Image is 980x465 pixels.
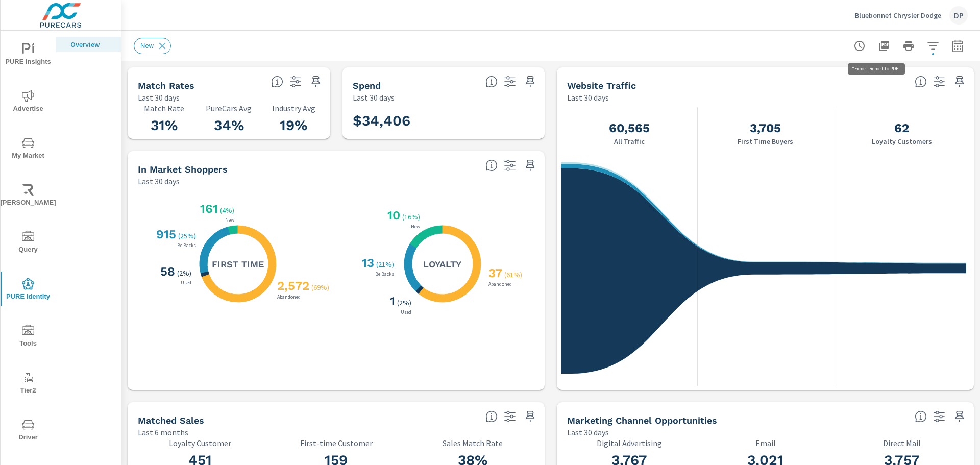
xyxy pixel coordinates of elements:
h3: 161 [198,202,218,216]
span: Save this to your personalized report [951,408,968,425]
p: ( 69% ) [311,283,331,292]
p: Industry Avg [267,104,320,113]
p: ( 21% ) [376,260,396,269]
span: New [134,42,160,50]
h5: Spend [353,80,381,91]
p: Abandoned [486,282,514,287]
div: Overview [56,37,121,52]
h3: 58 [158,264,175,279]
span: Matched shoppers that can be exported to each channel type. This is targetable traffic. [915,410,927,423]
span: Tools [4,325,53,350]
div: New [134,38,171,54]
p: New [223,217,236,223]
h5: Website Traffic [567,80,636,91]
span: Save this to your personalized report [522,157,538,174]
span: Loyalty: Matches that have purchased from the dealership before and purchased within the timefram... [485,410,498,423]
p: ( 16% ) [402,212,422,222]
p: ( 4% ) [220,206,236,215]
p: Sales Match Rate [410,438,534,448]
p: Last 30 days [567,91,609,104]
span: Tier2 [4,372,53,397]
p: PureCars Avg [203,104,255,113]
h5: In Market Shoppers [138,164,228,175]
h5: Match Rates [138,80,194,91]
h5: First Time [212,258,264,270]
span: All traffic is the data we start with. It’s unique personas over a 30-day period. We don’t consid... [915,76,927,88]
p: Abandoned [275,295,303,300]
span: Advertise [4,90,53,115]
p: Match Rate [138,104,190,113]
p: Used [399,310,413,315]
span: Total PureCars DigAdSpend. Data sourced directly from the Ad Platforms. Non-Purecars DigAd client... [485,76,498,88]
p: Last 30 days [567,426,609,438]
p: Bluebonnet Chrysler Dodge [855,11,941,20]
h3: 1 [388,294,395,308]
h3: 10 [385,208,400,223]
span: PURE Insights [4,43,53,68]
p: Be Backs [373,272,396,277]
h3: 19% [267,117,320,134]
p: Direct Mail [840,438,964,448]
h3: $34,406 [353,112,410,130]
span: Loyalty: Matched has purchased from the dealership before and has exhibited a preference through ... [485,159,498,172]
span: Save this to your personalized report [951,74,968,90]
h5: Matched Sales [138,415,204,426]
div: DP [949,6,968,25]
span: My Market [4,137,53,162]
span: Save this to your personalized report [522,408,538,425]
p: Last 30 days [353,91,395,104]
p: ( 2% ) [397,298,413,307]
p: Digital Advertising [567,438,691,448]
h3: 2,572 [275,279,309,293]
span: PURE Identity [4,278,53,303]
p: First-time Customer [274,438,398,448]
span: Save this to your personalized report [308,74,324,90]
p: Be Backs [175,243,198,248]
h3: 13 [360,256,374,270]
p: Last 6 months [138,426,188,438]
p: Last 30 days [138,175,180,187]
p: ( 2% ) [177,268,193,278]
span: Save this to your personalized report [522,74,538,90]
p: Loyalty Customer [138,438,262,448]
h5: Marketing Channel Opportunities [567,415,717,426]
p: ( 61% ) [504,270,524,279]
button: Select Date Range [947,36,968,56]
h5: Loyalty [423,258,461,270]
h3: 31% [138,117,190,134]
button: Apply Filters [923,36,943,56]
p: Overview [70,39,113,50]
span: Driver [4,419,53,444]
h3: 37 [486,266,502,280]
p: Last 30 days [138,91,180,104]
p: ( 25% ) [178,231,198,240]
h3: 34% [203,117,255,134]
p: Used [179,280,193,285]
span: [PERSON_NAME] [4,184,53,209]
p: New [409,224,422,229]
span: Query [4,231,53,256]
p: Email [703,438,827,448]
h3: 915 [154,227,176,241]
